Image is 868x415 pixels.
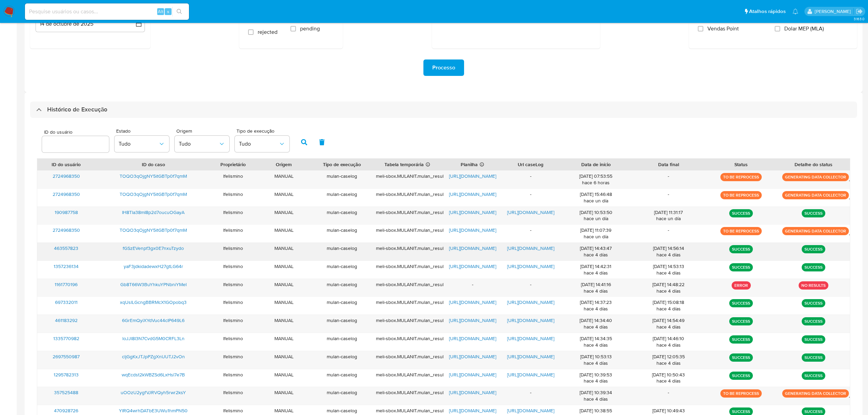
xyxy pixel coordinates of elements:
[167,8,169,15] span: s
[25,7,189,16] input: Pesquise usuários ou casos...
[856,8,863,15] a: Sair
[815,8,853,15] p: laisa.felismino@mercadolivre.com
[172,7,186,16] button: search-icon
[158,8,163,15] span: Alt
[854,16,865,22] span: 3.163.0
[749,8,786,15] span: Atalhos rápidos
[792,9,798,14] a: Notificações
